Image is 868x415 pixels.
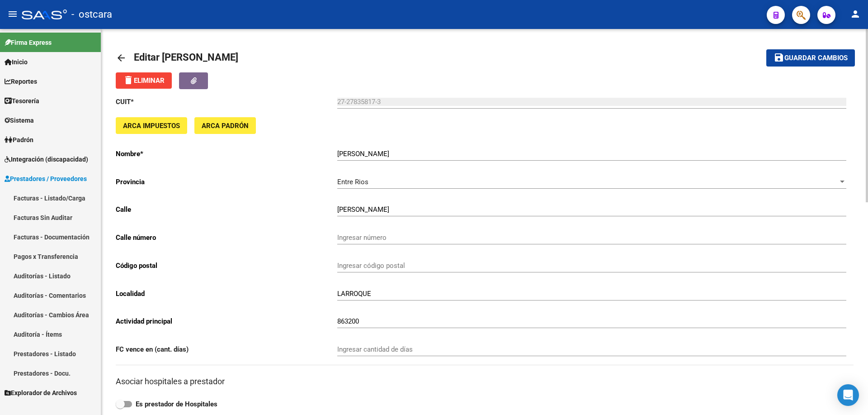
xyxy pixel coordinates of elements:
p: Localidad [116,289,337,299]
span: ARCA Padrón [202,122,249,130]
span: - ostcara [71,5,112,24]
p: Calle [116,205,337,215]
span: Reportes [5,76,37,86]
span: Integración (discapacidad) [5,154,88,164]
button: Guardar cambios [766,49,855,66]
p: Nombre [116,149,337,159]
span: Tesorería [5,96,39,106]
h3: Asociar hospitales a prestador [116,375,854,388]
mat-icon: menu [7,9,18,19]
button: ARCA Padrón [194,117,256,134]
span: Inicio [5,57,28,67]
mat-icon: delete [123,75,134,86]
span: Entre Rios [337,178,368,186]
mat-icon: person [850,9,861,19]
span: Editar [PERSON_NAME] [134,52,238,63]
span: Guardar cambios [784,54,848,62]
button: Eliminar [116,72,172,89]
span: Firma Express [5,38,52,48]
button: ARCA Impuestos [116,117,187,134]
span: Prestadores / Proveedores [5,174,87,184]
mat-icon: save [774,52,784,63]
p: Calle número [116,233,337,243]
span: ARCA Impuestos [123,122,180,130]
p: FC vence en (cant. días) [116,344,337,354]
p: CUIT [116,97,337,107]
div: Open Intercom Messenger [837,384,859,406]
mat-icon: arrow_back [116,52,127,63]
p: Provincia [116,177,337,187]
span: Padrón [5,135,33,145]
p: Actividad principal [116,316,337,326]
strong: Es prestador de Hospitales [136,400,217,408]
p: Código postal [116,261,337,271]
span: Eliminar [123,76,165,85]
span: Sistema [5,115,34,125]
span: Explorador de Archivos [5,388,77,398]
